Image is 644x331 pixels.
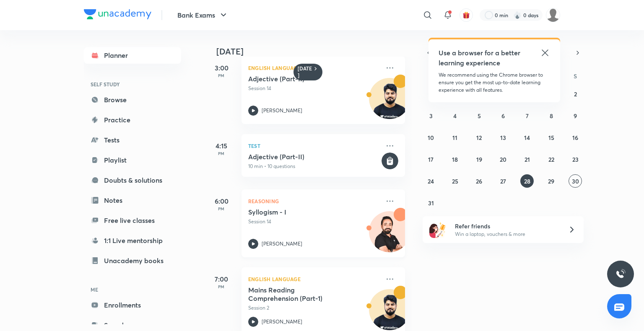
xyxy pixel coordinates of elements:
[520,153,534,166] button: August 21, 2025
[84,91,181,108] a: Browse
[548,155,554,163] abbr: August 22, 2025
[455,230,558,238] p: Win a laptop, vouchers & more
[448,109,462,122] button: August 4, 2025
[205,206,238,211] p: PM
[569,153,582,166] button: August 23, 2025
[496,153,510,166] button: August 20, 2025
[574,112,577,120] abbr: August 9, 2025
[84,282,181,297] h6: ME
[84,47,181,64] a: Planner
[455,222,558,230] h6: Refer friends
[452,134,457,142] abbr: August 11, 2025
[448,174,462,188] button: August 25, 2025
[84,9,151,21] a: Company Logo
[476,155,482,163] abbr: August 19, 2025
[572,155,579,163] abbr: August 23, 2025
[205,73,238,78] p: PM
[569,109,582,122] button: August 9, 2025
[569,87,582,101] button: August 2, 2025
[216,47,413,57] h4: [DATE]
[500,155,506,163] abbr: August 20, 2025
[248,153,380,161] h5: Adjective (Part-II)
[84,297,181,313] a: Enrollments
[424,109,438,122] button: August 3, 2025
[262,240,302,248] p: [PERSON_NAME]
[248,163,380,170] p: 10 min • 10 questions
[84,212,181,229] a: Free live classes
[248,304,380,312] p: Session 2
[548,177,554,185] abbr: August 29, 2025
[369,83,410,123] img: Avatar
[248,75,353,83] h5: Adjective (Part-II)
[428,177,434,185] abbr: August 24, 2025
[501,112,505,120] abbr: August 6, 2025
[448,153,462,166] button: August 18, 2025
[545,109,558,122] button: August 8, 2025
[369,216,410,256] img: Avatar
[448,131,462,144] button: August 11, 2025
[84,152,181,168] a: Playlist
[525,155,530,163] abbr: August 21, 2025
[428,134,434,142] abbr: August 10, 2025
[248,85,380,92] p: Session 14
[429,221,446,238] img: referral
[248,218,380,225] p: Session 14
[84,172,181,189] a: Doubts & solutions
[84,192,181,209] a: Notes
[545,131,558,144] button: August 15, 2025
[84,252,181,269] a: Unacademy books
[428,199,434,207] abbr: August 31, 2025
[496,109,510,122] button: August 6, 2025
[569,131,582,144] button: August 16, 2025
[473,174,486,188] button: August 26, 2025
[476,177,482,185] abbr: August 26, 2025
[172,7,234,23] button: Bank Exams
[84,77,181,91] h6: SELF STUDY
[500,134,506,142] abbr: August 13, 2025
[452,155,458,163] abbr: August 18, 2025
[473,153,486,166] button: August 19, 2025
[248,141,380,151] p: Test
[248,274,380,284] p: English Language
[574,90,577,98] abbr: August 2, 2025
[496,174,510,188] button: August 27, 2025
[462,11,470,19] img: avatar
[205,63,238,73] h5: 3:00
[569,174,582,188] button: August 30, 2025
[520,109,534,122] button: August 7, 2025
[476,134,482,142] abbr: August 12, 2025
[545,153,558,166] button: August 22, 2025
[520,174,534,188] button: August 28, 2025
[524,177,530,185] abbr: August 28, 2025
[439,71,550,94] p: We recommend using the Chrome browser to ensure you get the most up-to-date learning experience w...
[513,11,522,19] img: streak
[546,8,560,22] img: shruti garg
[248,286,353,303] h5: Mains Reading Comprehension (Part-1)
[205,196,238,206] h5: 6:00
[429,112,433,120] abbr: August 3, 2025
[615,269,626,279] img: ttu
[473,109,486,122] button: August 5, 2025
[453,112,457,120] abbr: August 4, 2025
[460,8,473,22] button: avatar
[439,48,522,68] h5: Use a browser for a better learning experience
[574,72,577,80] abbr: Saturday
[262,107,302,114] p: [PERSON_NAME]
[205,284,238,289] p: PM
[424,153,438,166] button: August 17, 2025
[526,112,529,120] abbr: August 7, 2025
[473,131,486,144] button: August 12, 2025
[572,134,578,142] abbr: August 16, 2025
[84,111,181,128] a: Practice
[205,141,238,151] h5: 4:15
[572,177,579,185] abbr: August 30, 2025
[424,174,438,188] button: August 24, 2025
[545,174,558,188] button: August 29, 2025
[298,65,312,79] h6: [DATE]
[248,208,353,216] h5: Syllogism - I
[424,131,438,144] button: August 10, 2025
[478,112,481,120] abbr: August 5, 2025
[496,131,510,144] button: August 13, 2025
[205,274,238,284] h5: 7:00
[500,177,506,185] abbr: August 27, 2025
